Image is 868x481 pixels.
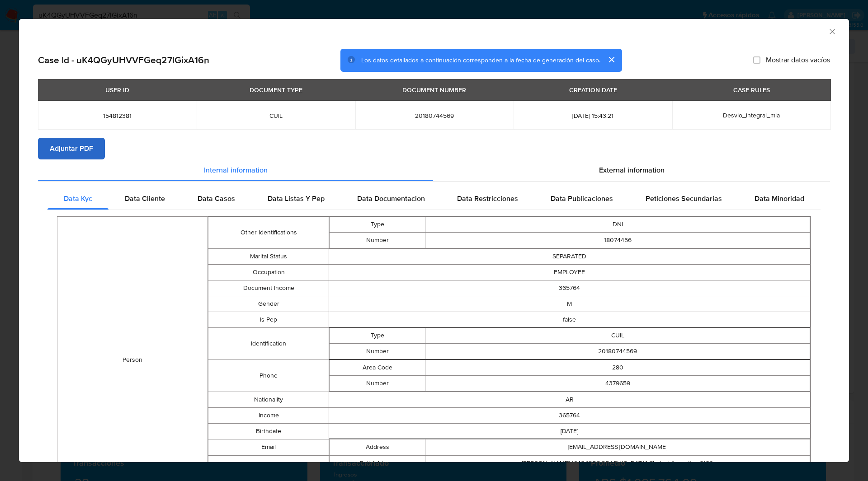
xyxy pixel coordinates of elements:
td: SEPARATED [329,248,810,264]
div: USER ID [100,82,135,98]
div: DOCUMENT NUMBER [397,82,472,98]
span: 20180744569 [366,112,503,120]
div: DOCUMENT TYPE [244,82,308,98]
div: Detailed internal info [47,188,821,210]
span: Data Publicaciones [551,193,613,204]
span: Mostrar datos vacíos [766,56,830,65]
td: Nationality [208,392,329,407]
td: [DATE] [329,423,810,439]
td: 4379659 [425,375,810,391]
h2: Case Id - uK4QGyUHVVFGeq27lGixA16n [38,54,209,66]
td: 280 [425,360,810,375]
td: 365764 [329,280,810,296]
td: Number [329,343,425,359]
button: Cerrar ventana [828,27,836,35]
span: Data Documentacion [357,193,425,204]
td: [PERSON_NAME] 1642 [GEOGRAPHIC_DATA] Chubut Argentina 9120 [425,455,810,471]
td: Marital Status [208,248,329,264]
td: Gender [208,296,329,312]
span: Data Kyc [64,193,92,204]
span: Internal information [204,165,268,175]
td: EMPLOYEE [329,264,810,280]
td: [EMAIL_ADDRESS][DOMAIN_NAME] [425,439,810,455]
input: Mostrar datos vacíos [753,56,760,64]
td: AR [329,392,810,407]
span: Adjuntar PDF [50,139,93,159]
button: Adjuntar PDF [38,138,105,159]
td: CUIL [425,327,810,343]
td: false [329,312,810,327]
div: CREATION DATE [564,82,623,98]
td: Number [329,375,425,391]
td: 365764 [329,407,810,423]
td: Phone [208,360,329,392]
span: Los datos detallados a continuación corresponden a la fecha de generación del caso. [361,56,600,65]
td: Email [208,439,329,455]
td: Type [329,216,425,232]
button: cerrar [600,49,622,70]
span: Data Listas Y Pep [268,193,325,204]
td: Type [329,327,425,343]
span: Data Restricciones [457,193,518,204]
div: Detailed info [38,159,830,181]
td: Address [329,439,425,455]
td: Full Address [329,455,425,471]
td: DNI [425,216,810,232]
span: Data Cliente [125,193,165,204]
div: CASE RULES [728,82,775,98]
span: Data Casos [198,193,235,204]
span: [DATE] 15:43:21 [524,112,661,120]
td: 18074456 [425,232,810,248]
td: Document Income [208,280,329,296]
span: Desvio_integral_mla [723,111,780,120]
td: Other Identifications [208,216,329,248]
td: Area Code [329,360,425,375]
span: External information [599,165,665,175]
td: M [329,296,810,312]
td: 20180744569 [425,343,810,359]
td: Occupation [208,264,329,280]
span: Peticiones Secundarias [646,193,722,204]
td: Is Pep [208,312,329,327]
span: 154812381 [49,112,186,120]
span: Data Minoridad [755,193,804,204]
span: CUIL [208,112,344,120]
td: Income [208,407,329,423]
div: closure-recommendation-modal [19,19,849,462]
td: Birthdate [208,423,329,439]
td: Identification [208,327,329,360]
td: Number [329,232,425,248]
